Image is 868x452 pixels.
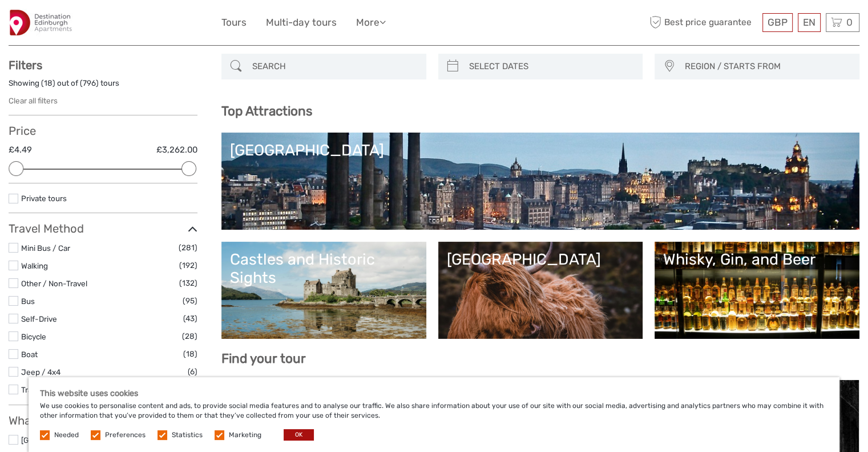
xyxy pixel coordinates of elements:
h5: This website uses cookies [40,389,828,398]
a: Bus [21,297,35,306]
span: (43) [183,312,197,325]
label: £3,262.00 [156,144,197,156]
label: Statistics [172,430,203,440]
span: (95) [183,294,197,307]
a: Train [21,385,38,394]
h3: Price [9,124,197,138]
div: [GEOGRAPHIC_DATA] [230,141,851,159]
input: SEARCH [248,57,421,77]
label: Needed [54,430,79,440]
span: GBP [768,17,788,28]
a: Jeep / 4x4 [21,367,60,377]
button: OK [284,429,314,441]
label: 796 [83,78,96,89]
a: [GEOGRAPHIC_DATA] [21,435,99,445]
div: Showing ( ) out of ( ) tours [9,78,197,95]
div: Whisky, Gin, and Beer [663,250,851,269]
h3: What do you want to see? [9,414,197,427]
div: Castles and Historic Sights [230,250,418,287]
a: Clear all filters [9,96,58,105]
a: Walking [21,261,48,270]
b: Top Attractions [221,103,312,119]
a: Private tours [21,194,67,203]
div: We use cookies to personalise content and ads, to provide social media features and to analyse ou... [29,377,839,452]
a: Whisky, Gin, and Beer [663,250,851,330]
span: (28) [182,330,197,343]
input: SELECT DATES [465,57,637,77]
img: 2975-d8c356c1-1139-4765-9adb-83c46dbfa04d_logo_small.jpg [9,9,74,37]
div: [GEOGRAPHIC_DATA] [447,250,635,269]
span: (132) [179,277,197,290]
h3: Travel Method [9,222,197,235]
a: [GEOGRAPHIC_DATA] [230,141,851,221]
span: (192) [179,259,197,272]
label: £4.49 [9,144,32,156]
span: (281) [179,241,197,254]
a: Mini Bus / Car [21,243,70,253]
strong: Filters [9,58,42,72]
a: [GEOGRAPHIC_DATA] [447,250,635,330]
span: 0 [845,17,854,28]
a: Self-Drive [21,314,57,323]
a: Bicycle [21,332,46,341]
label: 18 [44,78,53,89]
a: Tours [221,14,247,31]
a: Boat [21,350,38,359]
b: Find your tour [221,351,306,366]
label: Marketing [229,430,261,440]
div: EN [798,13,821,32]
label: Preferences [105,430,146,440]
span: (6) [188,365,197,378]
a: Multi-day tours [266,14,337,31]
button: REGION / STARTS FROM [680,57,854,76]
a: Castles and Historic Sights [230,250,418,330]
a: Other / Non-Travel [21,279,87,288]
span: (18) [183,347,197,361]
a: More [356,14,386,31]
span: Best price guarantee [647,13,760,32]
